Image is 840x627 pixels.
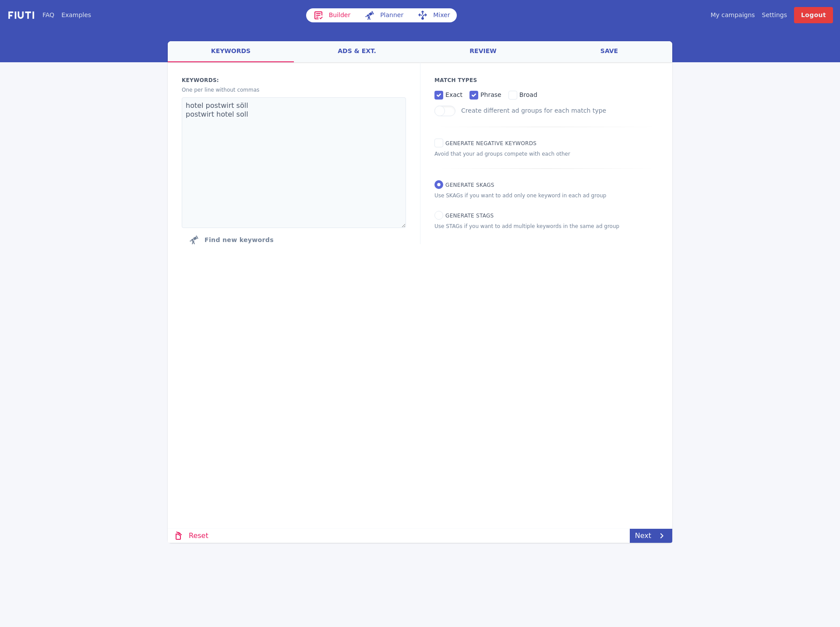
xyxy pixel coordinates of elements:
[306,8,358,22] a: Builder
[434,150,658,158] p: Avoid that your ad groups compete with each other
[762,11,787,20] a: Settings
[168,41,294,62] a: keywords
[434,91,443,100] input: exact
[410,8,457,22] a: Mixer
[61,11,91,20] a: Examples
[508,91,517,100] input: broad
[182,76,406,84] label: Keywords:
[434,76,658,84] p: Match Types
[519,91,537,98] span: broad
[434,180,443,189] input: Generate SKAGs
[434,211,443,220] input: Generate STAGs
[294,41,420,62] a: ads & ext.
[445,140,536,146] span: Generate Negative keywords
[480,91,501,98] span: phrase
[168,529,214,543] a: Reset
[420,41,546,62] a: review
[182,231,281,249] button: Click to find new keywords related to those above
[42,11,54,20] a: FAQ
[794,7,833,23] a: Logout
[445,182,494,188] span: Generate SKAGs
[182,86,406,94] p: One per line without commas
[357,8,410,22] a: Planner
[710,11,755,20] a: My campaigns
[445,213,494,219] span: Generate STAGs
[7,10,35,20] img: f731f27.png
[434,222,658,230] p: Use STAGs if you want to add multiple keywords in the same ad group
[434,192,658,199] p: Use SKAGs if you want to add only one keyword in each ad group
[546,41,672,62] a: save
[630,529,672,543] a: Next
[469,91,478,100] input: phrase
[445,91,462,98] span: exact
[461,107,606,114] label: Create different ad groups for each match type
[434,139,443,147] input: Generate Negative keywords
